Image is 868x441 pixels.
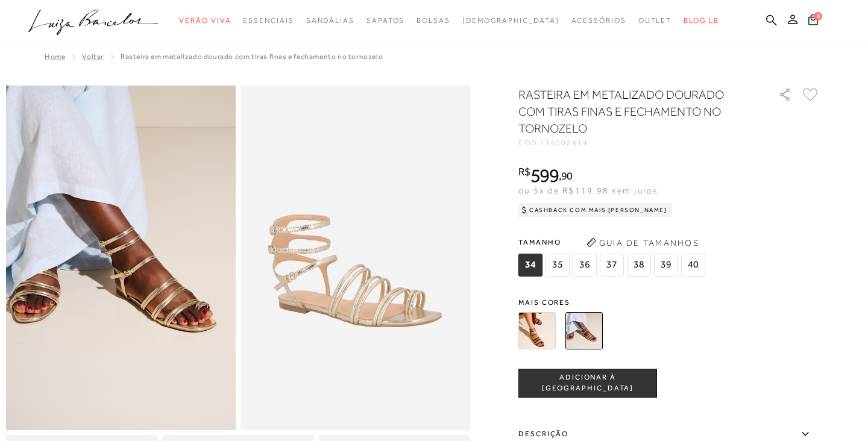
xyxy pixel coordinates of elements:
[559,170,573,181] i: ,
[530,164,559,186] span: 599
[654,254,678,277] span: 39
[518,254,542,277] span: 34
[179,16,231,25] span: Verão Viva
[638,10,672,32] a: noSubCategoriesText
[518,86,744,137] h1: RASTEIRA EM METALIZADO DOURADO COM TIRAS FINAS E FECHAMENTO NO TORNOZELO
[565,312,603,349] img: RASTEIRA EM METALIZADO DOURADO COM TIRAS FINAS E FECHAMENTO NO TORNOZELO
[814,12,822,20] span: 0
[518,369,657,398] button: ADICIONAR À [GEOGRAPHIC_DATA]
[684,10,719,32] a: BLOG LB
[571,16,626,25] span: Acessórios
[546,254,570,277] span: 35
[82,52,104,61] a: Voltar
[805,13,822,30] button: 0
[582,233,703,252] button: Guia de Tamanhos
[600,254,624,277] span: 37
[366,16,404,25] span: Sapatos
[518,166,530,177] i: R$
[121,52,383,61] span: RASTEIRA EM METALIZADO DOURADO COM TIRAS FINAS E FECHAMENTO NO TORNOZELO
[241,86,470,430] img: image
[518,203,672,217] div: Cashback com Mais [PERSON_NAME]
[366,10,404,32] a: noSubCategoriesText
[573,254,597,277] span: 36
[571,10,626,32] a: noSubCategoriesText
[417,16,450,25] span: Bolsas
[681,254,705,277] span: 40
[561,169,573,182] span: 90
[518,233,708,251] span: Tamanho
[518,312,556,349] img: RASTEIRA EM COURO CAFÉ COM TIRAS FINAS E FECHAMENTO NO TORNOZELO
[518,299,820,306] span: Mais cores
[540,139,588,147] span: 116002814
[519,372,656,393] span: ADICIONAR À [GEOGRAPHIC_DATA]
[462,16,559,25] span: [DEMOGRAPHIC_DATA]
[243,10,294,32] a: noSubCategoriesText
[417,10,450,32] a: noSubCategoriesText
[45,52,65,61] a: Home
[684,16,719,25] span: BLOG LB
[518,186,658,195] span: ou 5x de R$119,98 sem juros
[306,10,354,32] a: noSubCategoriesText
[638,16,672,25] span: Outlet
[518,139,759,146] div: CÓD:
[179,10,231,32] a: noSubCategoriesText
[6,86,236,430] img: image
[462,10,559,32] a: noSubCategoriesText
[243,16,294,25] span: Essenciais
[306,16,354,25] span: Sandálias
[627,254,651,277] span: 38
